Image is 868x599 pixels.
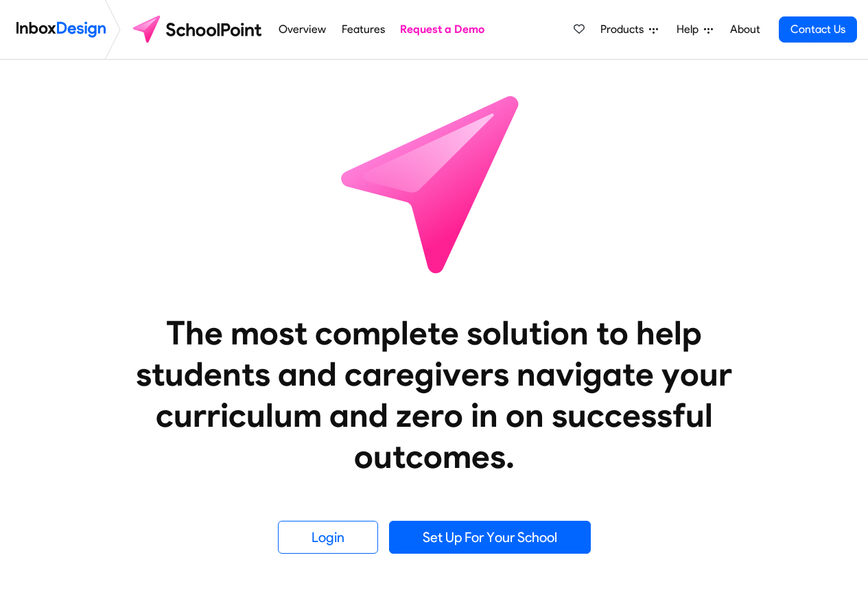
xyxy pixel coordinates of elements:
[595,16,664,43] a: Products
[311,60,558,307] img: icon_schoolpoint.svg
[677,21,704,38] span: Help
[338,16,388,43] a: Features
[126,13,271,46] img: schoolpoint logo
[108,312,760,477] heading: The most complete solution to help students and caregivers navigate your curriculum and zero in o...
[278,521,378,554] a: Login
[397,16,489,43] a: Request a Demo
[275,16,330,43] a: Overview
[671,16,718,43] a: Help
[389,521,591,554] a: Set Up For Your School
[726,16,764,43] a: About
[779,16,857,43] a: Contact Us
[600,21,649,38] span: Products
